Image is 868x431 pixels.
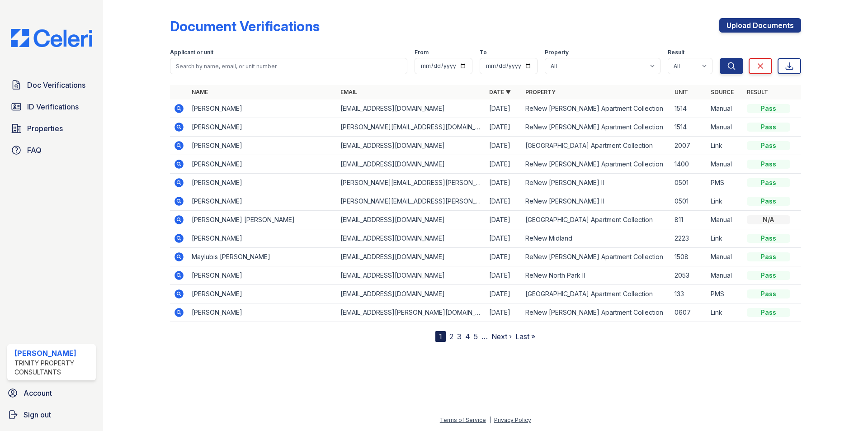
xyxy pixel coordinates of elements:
td: Link [707,303,743,322]
img: CE_Logo_Blue-a8612792a0a2168367f1c8372b55b34899dd931a85d93a1a3d3e32e68fde9ad4.png [4,29,99,47]
td: 1514 [671,118,707,137]
td: 0501 [671,174,707,192]
label: To [480,49,487,56]
td: [PERSON_NAME] [188,137,337,155]
td: [DATE] [486,118,522,137]
div: Document Verifications [170,18,320,34]
td: [DATE] [486,248,522,266]
div: 1 [435,331,446,342]
a: 4 [465,332,470,341]
td: [GEOGRAPHIC_DATA] Apartment Collection [522,211,670,229]
td: ReNew Midland [522,229,670,248]
td: Manual [707,118,743,137]
a: Next › [491,332,512,341]
div: Pass [747,104,790,113]
a: ID Verifications [7,98,96,116]
td: Manual [707,99,743,118]
td: [EMAIL_ADDRESS][DOMAIN_NAME] [337,211,486,229]
a: Name [192,89,208,95]
span: FAQ [27,145,42,156]
td: [GEOGRAPHIC_DATA] Apartment Collection [522,137,670,155]
td: [DATE] [486,211,522,229]
td: 0607 [671,303,707,322]
td: [PERSON_NAME][EMAIL_ADDRESS][PERSON_NAME][DOMAIN_NAME] [337,192,486,211]
td: [EMAIL_ADDRESS][DOMAIN_NAME] [337,137,486,155]
td: [PERSON_NAME] [188,229,337,248]
td: [PERSON_NAME][EMAIL_ADDRESS][DOMAIN_NAME] [337,118,486,137]
td: [PERSON_NAME] [188,99,337,118]
span: Sign out [24,409,51,420]
td: Manual [707,211,743,229]
td: [EMAIL_ADDRESS][DOMAIN_NAME] [337,229,486,248]
td: Maylubis [PERSON_NAME] [188,248,337,266]
td: [PERSON_NAME] [188,174,337,192]
td: 133 [671,285,707,303]
td: [DATE] [486,266,522,285]
span: Doc Verifications [27,80,85,90]
td: [DATE] [486,285,522,303]
div: Pass [747,178,790,187]
td: [EMAIL_ADDRESS][DOMAIN_NAME] [337,248,486,266]
div: Pass [747,252,790,261]
td: ReNew [PERSON_NAME] Apartment Collection [522,248,670,266]
a: 5 [474,332,478,341]
td: [EMAIL_ADDRESS][PERSON_NAME][DOMAIN_NAME] [337,303,486,322]
td: ReNew [PERSON_NAME] Apartment Collection [522,99,670,118]
div: Pass [747,160,790,169]
a: 3 [457,332,462,341]
td: Link [707,229,743,248]
a: Sign out [4,406,99,424]
a: Result [747,89,768,95]
a: Properties [7,119,96,137]
td: [PERSON_NAME] [188,303,337,322]
td: Manual [707,266,743,285]
td: [PERSON_NAME] [188,285,337,303]
div: Pass [747,123,790,132]
td: [DATE] [486,99,522,118]
td: [PERSON_NAME][EMAIL_ADDRESS][PERSON_NAME][DOMAIN_NAME] [337,174,486,192]
a: Property [525,89,556,95]
div: Pass [747,289,790,298]
td: [EMAIL_ADDRESS][DOMAIN_NAME] [337,266,486,285]
div: Pass [747,308,790,317]
a: Source [711,89,734,95]
td: [PERSON_NAME] [188,118,337,137]
td: ReNew [PERSON_NAME] Apartment Collection [522,303,670,322]
td: 1400 [671,155,707,174]
div: Pass [747,234,790,243]
td: 811 [671,211,707,229]
td: [EMAIL_ADDRESS][DOMAIN_NAME] [337,99,486,118]
td: [DATE] [486,155,522,174]
div: Pass [747,271,790,280]
td: 1514 [671,99,707,118]
div: Pass [747,141,790,150]
a: Doc Verifications [7,76,96,94]
a: Terms of Service [440,417,486,423]
td: [DATE] [486,229,522,248]
a: FAQ [7,141,96,159]
td: [EMAIL_ADDRESS][DOMAIN_NAME] [337,155,486,174]
div: Pass [747,197,790,206]
td: ReNew [PERSON_NAME] II [522,192,670,211]
span: Properties [27,123,63,134]
td: 2007 [671,137,707,155]
td: [PERSON_NAME] [188,155,337,174]
a: Email [340,89,357,95]
td: 2223 [671,229,707,248]
span: Account [24,388,52,398]
input: Search by name, email, or unit number [170,58,407,74]
label: Result [668,49,684,56]
td: ReNew [PERSON_NAME] Apartment Collection [522,155,670,174]
td: [GEOGRAPHIC_DATA] Apartment Collection [522,285,670,303]
a: 2 [449,332,453,341]
td: Manual [707,155,743,174]
td: PMS [707,285,743,303]
div: | [489,417,491,423]
div: [PERSON_NAME] [14,348,92,359]
td: 0501 [671,192,707,211]
td: [DATE] [486,303,522,322]
span: … [481,331,488,342]
a: Upload Documents [719,18,801,33]
td: [EMAIL_ADDRESS][DOMAIN_NAME] [337,285,486,303]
